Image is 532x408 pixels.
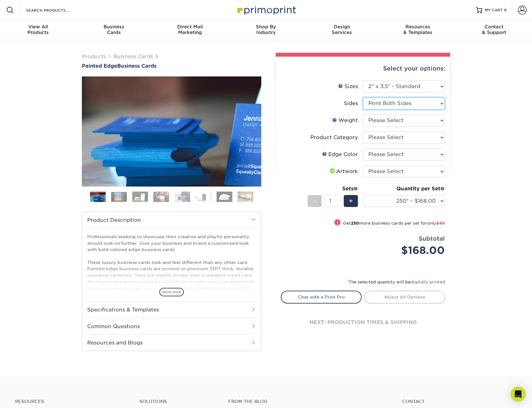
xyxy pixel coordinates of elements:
img: Business Cards 05 [174,191,190,202]
img: Business Cards 04 [153,191,169,202]
a: DesignServices [304,20,380,40]
span: MY CART [485,8,503,13]
span: show more [159,288,184,296]
div: $168.00 [368,243,445,258]
img: Business Cards 07 [217,191,232,202]
div: next: production times & shipping [281,304,445,341]
div: Industry [228,24,304,35]
h1: Business Cards [82,63,261,69]
strong: Subtotal [419,235,445,242]
div: Artwork [329,168,358,175]
a: Direct MailMarketing [152,20,228,40]
span: Direct Mail [152,24,228,30]
strong: 250 [351,221,359,226]
a: Painted EdgeBusiness Cards [82,63,261,69]
div: Weight [332,117,358,124]
h2: Common Questions [82,318,261,334]
a: Products [82,53,106,59]
a: Business Cards [113,53,153,59]
div: & Support [456,24,532,35]
a: Contact& Support [456,20,532,40]
h2: Product Description [82,212,261,228]
a: digitally printed [410,280,445,284]
span: only [427,221,445,226]
span: $49 [436,221,445,226]
h4: Resources [15,399,130,404]
span: Resources [380,24,456,30]
div: Sides [344,100,358,107]
span: Business [76,24,152,30]
a: Contact [402,399,517,404]
div: Product Category [310,134,358,141]
span: Design [304,24,380,30]
a: Shop ByIndustry [228,20,304,40]
a: Resources& Templates [380,20,456,40]
img: Business Cards 03 [132,191,148,202]
h2: Specifications & Templates [82,301,261,318]
span: Contact [456,24,532,30]
div: Cards [76,24,152,35]
div: Sets [308,185,358,193]
small: The selected quantity will be [347,280,445,284]
img: Primoprint [235,3,297,17]
div: Sizes [338,83,358,90]
div: Edge Color [322,151,358,158]
p: Professionals seeking to showcase their creative and playful personality should look no further. ... [87,233,256,355]
div: Marketing [152,24,228,35]
span: Painted Edge [82,63,117,69]
div: Select your options: [281,57,445,81]
input: SEARCH PRODUCTS..... [25,6,87,14]
h4: Solutions [139,399,219,404]
div: & Templates [380,24,456,35]
h4: From the Blog [228,399,385,404]
span: ! [337,220,338,226]
img: Business Cards 06 [195,191,211,202]
span: - [313,196,316,206]
div: Open Intercom Messenger [511,387,526,402]
img: Painted Edge 01 [82,42,261,221]
small: Get more business cards per set for [343,221,445,227]
span: 0 [504,8,507,12]
h2: Resources and Blogs [82,334,261,351]
img: Business Cards 01 [90,189,106,205]
img: Business Cards 02 [111,192,127,202]
div: Services [304,24,380,35]
a: Chat with a Print Pro [281,291,362,303]
a: BusinessCards [76,20,152,40]
img: Business Cards 08 [238,191,253,202]
div: Quantity per Set [363,185,445,193]
a: Select All Options [364,291,445,303]
span: + [349,196,353,206]
span: Shop By [228,24,304,30]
